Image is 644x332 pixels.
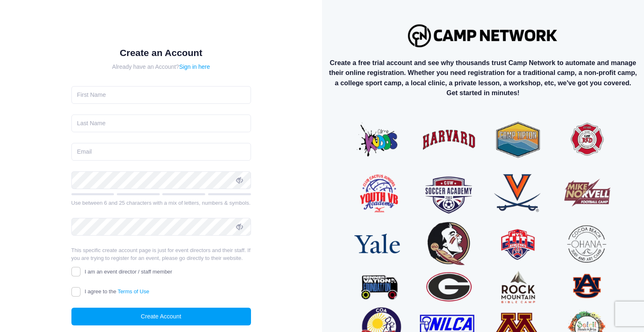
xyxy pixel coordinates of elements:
a: Sign in here [179,63,210,70]
p: Create a free trial account and see why thousands trust Camp Network to automate and manage their... [329,58,637,98]
input: Last Name [71,115,251,132]
a: Terms of Use [118,288,149,295]
span: I am an event director / staff member [85,269,172,275]
input: I am an event director / staff member [71,267,81,276]
div: Already have an Account? [71,63,251,71]
span: I agree to the [85,288,149,295]
input: Email [71,143,251,161]
input: First Name [71,86,251,104]
button: Create Account [71,308,251,325]
div: Use between 6 and 25 characters with a mix of letters, numbers & symbols. [71,199,251,207]
input: I agree to theTerms of Use [71,287,81,297]
p: This specific create account page is just for event directors and their staff. If you are trying ... [71,246,251,262]
img: Logo [404,20,562,51]
h1: Create an Account [71,47,251,58]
